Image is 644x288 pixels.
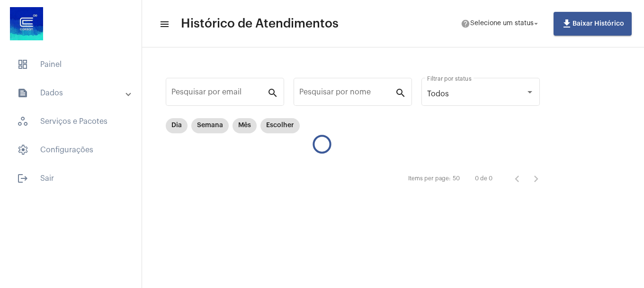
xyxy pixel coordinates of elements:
[17,59,28,70] span: sidenav icon
[461,19,470,28] mat-icon: help
[17,173,28,184] mat-icon: sidenav icon
[191,118,229,133] mat-chip: Semana
[395,87,406,98] mat-icon: search
[453,176,460,182] div: 50
[6,82,142,104] mat-expansion-panel-header: sidenav iconDados
[17,87,126,99] mat-panel-title: Dados
[427,90,449,98] span: Todos
[408,176,451,182] div: Items per page:
[508,169,527,188] button: Página anterior
[181,16,339,31] span: Histórico de Atendimentos
[267,87,278,98] mat-icon: search
[299,90,395,98] input: Pesquisar por nome
[475,176,492,182] div: 0 de 0
[532,19,540,28] mat-icon: arrow_drop_down
[9,53,132,76] span: Painel
[166,118,188,133] mat-chip: Dia
[159,19,169,30] mat-icon: sidenav icon
[9,167,132,190] span: Sair
[17,144,28,156] span: sidenav icon
[8,5,45,43] img: d4669ae0-8c07-2337-4f67-34b0df7f5ae4.jpeg
[9,139,132,161] span: Configurações
[171,90,267,98] input: Pesquisar por email
[17,116,28,127] span: sidenav icon
[233,118,257,133] mat-chip: Mês
[260,118,300,133] mat-chip: Escolher
[9,110,132,133] span: Serviços e Pacotes
[455,14,546,33] button: Selecione um status
[554,12,632,36] button: Baixar Histórico
[17,87,28,99] mat-icon: sidenav icon
[527,169,546,188] button: Próxima página
[561,20,624,27] span: Baixar Histórico
[561,18,572,29] mat-icon: file_download
[470,20,534,27] span: Selecione um status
